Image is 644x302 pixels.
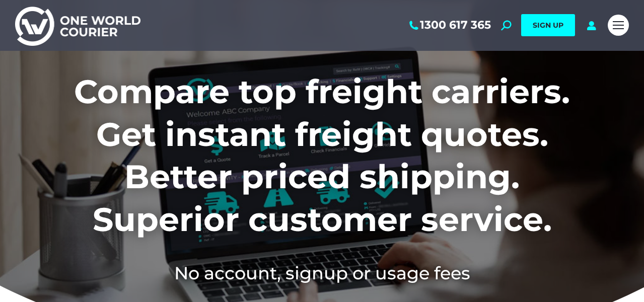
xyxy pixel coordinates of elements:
[533,21,563,30] span: SIGN UP
[608,15,629,36] a: Mobile menu icon
[15,261,629,285] h2: No account, signup or usage fees
[15,5,140,46] img: One World Courier
[521,14,575,36] a: SIGN UP
[15,70,629,241] h1: Compare top freight carriers. Get instant freight quotes. Better priced shipping. Superior custom...
[407,19,491,32] a: 1300 617 365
